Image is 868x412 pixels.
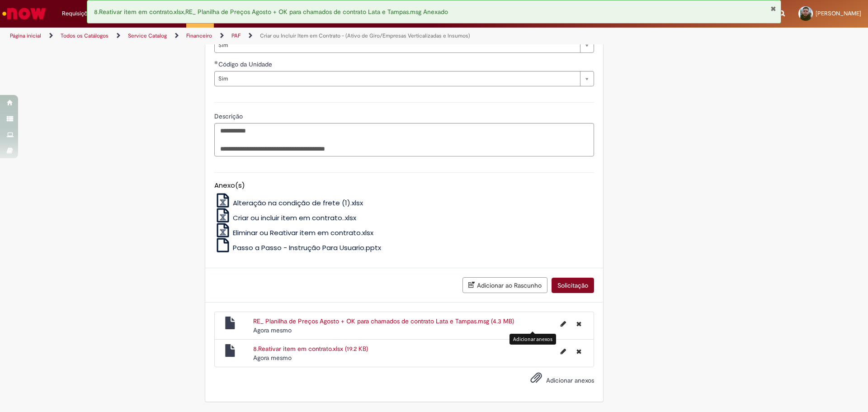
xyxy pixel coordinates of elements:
[94,8,448,16] span: 8.Reativar item em contrato.xlsx,RE_ Planilha de Preços Agosto + OK para chamados de contrato Lat...
[214,198,363,208] a: Alteração na condição de frete (1).xlsx
[233,243,381,252] span: Passo a Passo - Instrução Para Usuario.pptx
[1,5,47,23] img: ServiceNow
[186,32,212,39] a: Financeiro
[571,317,587,331] button: Excluir RE_ Planilha de Preços Agosto + OK para chamados de contrato Lata e Tampas.msg
[528,369,544,390] button: Adicionar anexos
[214,243,382,252] a: Passo a Passo - Instrução Para Usuario.pptx
[218,71,576,86] span: Sim
[253,326,292,334] span: Agora mesmo
[61,32,108,39] a: Todos os Catálogos
[7,28,572,44] ul: Trilhas de página
[62,9,94,18] span: Requisições
[218,38,576,52] span: Sim
[509,334,556,344] div: Adicionar anexos
[214,228,374,237] a: Eliminar ou Reativar item em contrato.xlsx
[253,354,292,362] time: 27/08/2025 15:19:33
[214,112,245,120] span: Descrição
[214,61,218,64] span: Obrigatório Preenchido
[233,198,363,208] span: Alteração na condição de frete (1).xlsx
[816,9,861,17] span: [PERSON_NAME]
[555,317,571,331] button: Editar nome de arquivo RE_ Planilha de Preços Agosto + OK para chamados de contrato Lata e Tampas...
[214,182,594,189] h5: Anexo(s)
[260,32,470,39] a: Criar ou Incluir Item em Contrato - (Ativo de Giro/Empresas Verticalizadas e Insumos)
[253,326,292,334] time: 27/08/2025 15:19:34
[552,278,594,293] button: Solicitação
[546,376,594,384] span: Adicionar anexos
[253,317,514,325] a: RE_ Planilha de Preços Agosto + OK para chamados de contrato Lata e Tampas.msg (4.3 MB)
[128,32,167,39] a: Service Catalog
[231,32,241,39] a: PAF
[218,60,274,68] span: Código da Unidade
[555,344,571,359] button: Editar nome de arquivo 8.Reativar item em contrato.xlsx
[233,228,373,237] span: Eliminar ou Reativar item em contrato.xlsx
[462,277,547,293] button: Adicionar ao Rascunho
[233,213,356,223] span: Criar ou incluir item em contrato..xlsx
[214,213,357,223] a: Criar ou incluir item em contrato..xlsx
[10,32,41,39] a: Página inicial
[253,354,292,362] span: Agora mesmo
[571,344,587,359] button: Excluir 8.Reativar item em contrato.xlsx
[214,123,594,156] textarea: Descrição
[253,345,368,353] a: 8.Reativar item em contrato.xlsx (19.2 KB)
[770,5,776,12] button: Fechar Notificação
